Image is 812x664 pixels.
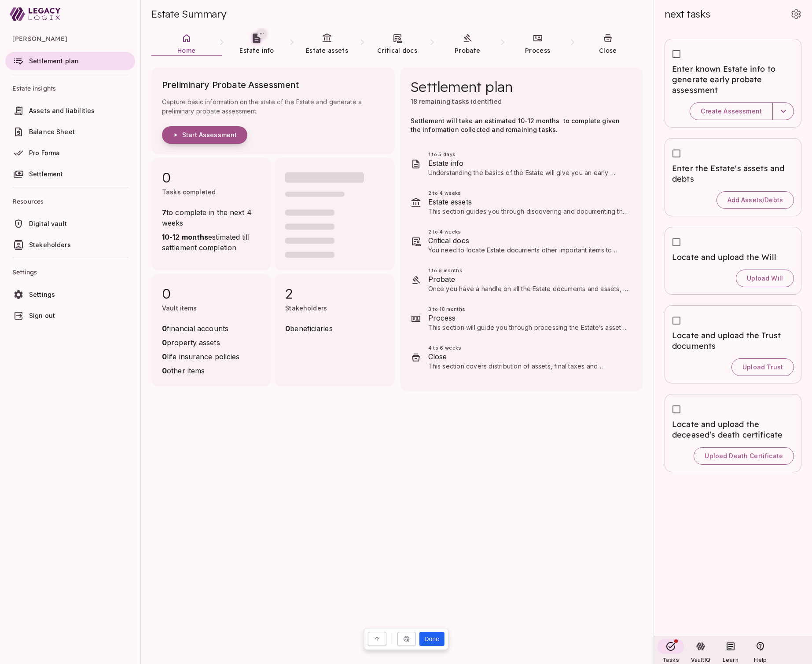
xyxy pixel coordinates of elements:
[428,235,629,246] span: Critical docs
[716,191,794,209] button: Add Assets/Debts
[754,657,767,663] span: Help
[162,126,247,144] button: Start Assessment
[400,338,643,377] div: 4 to 6 weeksCloseThis section covers distribution of assets, final taxes and accounting, and how ...
[455,47,480,55] span: Probate
[400,145,643,183] div: 1 to 5 daysEstate infoUnderstanding the basics of the Estate will give you an early perspective o...
[5,236,135,254] a: Stakeholders
[5,144,135,162] a: Pro Forma
[428,306,629,313] span: 3 to 18 months
[151,274,271,387] div: 0Vault items0financial accounts0property assets0life insurance policies0other items
[727,196,783,204] span: Add Assets/Debts
[428,228,629,235] span: 2 to 4 weeks
[742,363,783,371] span: Upload Trust
[400,222,643,261] div: 2 to 4 weeksCritical docsYou need to locate Estate documents other important items to settle the ...
[239,47,274,55] span: Estate info
[691,657,710,663] span: VaultIQ
[428,313,629,323] span: Process
[428,362,625,405] span: This section covers distribution of assets, final taxes and accounting, and how to wrap things up...
[672,64,794,95] span: Enter known Estate info to generate early probate assessment
[12,191,128,212] span: Resources
[400,299,643,338] div: 3 to 18 monthsProcessThis section will guide you through processing the Estate’s assets. Tasks re...
[662,657,679,663] span: Tasks
[5,102,135,120] a: Assets and liabilities
[377,47,417,55] span: Critical docs
[5,123,135,141] a: Balance Sheet
[428,158,629,168] span: Estate info
[5,215,135,233] a: Digital vault
[162,285,261,302] span: 0
[411,117,622,133] span: Settlement will take an estimated 10-12 months to complete given the information collected and re...
[672,163,794,184] span: Enter the Estate's assets and debts
[162,351,239,362] span: life insurance policies
[162,232,261,253] span: estimated till settlement completion
[428,267,629,274] span: 1 to 6 months
[411,78,513,95] span: Settlement plan
[162,97,384,116] span: Capture basic information on the state of the Estate and generate a preliminary probate assessment.
[747,274,783,282] span: Upload Will
[690,102,773,120] button: Create Assessment
[411,98,502,105] span: 18 remaining tasks identified
[672,252,794,263] span: Locate and upload the Will
[665,394,801,472] div: Locate and upload the deceased’s death certificateUpload Death Certificate
[12,78,128,99] span: Estate insights
[428,246,621,289] span: You need to locate Estate documents other important items to settle the Estate, such as insurance...
[162,365,239,376] span: other items
[285,324,290,333] strong: 0
[29,170,63,178] span: Settlement
[419,632,444,646] button: Done
[12,28,128,49] span: [PERSON_NAME]
[428,208,629,259] span: This section guides you through discovering and documenting the deceased's financial assets and l...
[29,312,55,319] span: Sign out
[5,285,135,304] a: Settings
[12,262,128,283] span: Settings
[162,352,167,361] strong: 0
[5,306,135,325] a: Sign out
[428,197,629,207] span: Estate assets
[162,188,216,196] span: Tasks completed
[665,138,801,216] div: Enter the Estate's assets and debtsAdd Assets/Debts
[29,149,60,157] span: Pro Forma
[29,291,55,298] span: Settings
[5,165,135,183] a: Settlement
[723,657,739,663] span: Learn
[162,324,167,333] strong: 0
[672,330,794,351] span: Locate and upload the Trust documents
[162,78,384,97] span: Preliminary Probate Assessment
[428,324,628,358] span: This section will guide you through processing the Estate’s assets. Tasks related to your specifi...
[162,168,261,186] span: 0
[162,323,239,334] span: financial accounts
[736,270,794,287] button: Upload Will
[400,183,643,222] div: 2 to 4 weeksEstate assetsThis section guides you through discovering and documenting the deceased...
[29,220,67,227] span: Digital vault
[29,241,71,248] span: Stakeholders
[428,351,629,362] span: Close
[525,47,550,55] span: Process
[665,8,710,20] span: next tasks
[285,304,327,312] span: Stakeholders
[665,227,801,295] div: Locate and upload the WillUpload Will
[665,305,801,383] div: Locate and upload the Trust documentsUpload Trust
[275,274,394,387] div: 2Stakeholders0beneficiaries
[428,168,629,177] p: Understanding the basics of the Estate will give you an early perspective on what’s in store for ...
[5,52,135,70] a: Settlement plan
[665,39,801,128] div: Enter known Estate info to generate early probate assessmentCreate Assessment
[599,47,617,55] span: Close
[162,233,208,241] strong: 10-12 months
[428,344,629,351] span: 4 to 6 weeks
[162,207,261,228] span: to complete in the next 4 weeks
[285,285,384,302] span: 2
[162,366,167,375] strong: 0
[428,151,629,158] span: 1 to 5 days
[182,131,237,139] span: Start Assessment
[701,107,762,115] span: Create Assessment
[162,337,239,348] span: property assets
[162,208,166,217] strong: 7
[151,158,271,270] div: 0Tasks completed7to complete in the next 4 weeks10-12 monthsestimated till settlement completion
[428,190,629,197] span: 2 to 4 weeks
[29,128,75,135] span: Balance Sheet
[285,323,332,334] span: beneficiaries
[672,419,794,440] span: Locate and upload the deceased’s death certificate
[162,304,197,312] span: Vault items
[428,285,629,354] span: Once you have a handle on all the Estate documents and assets, you can make a final determination...
[29,57,79,65] span: Settlement plan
